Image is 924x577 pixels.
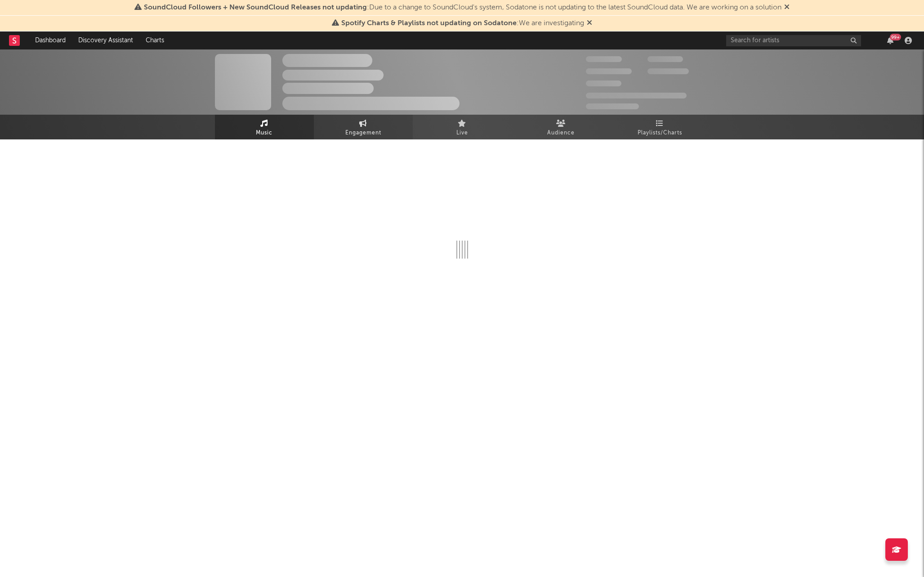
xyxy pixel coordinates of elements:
span: 1,000,000 [647,68,689,74]
a: Engagement [314,115,413,139]
span: 50,000,000 Monthly Listeners [586,93,687,98]
span: : Due to a change to SoundCloud's system, Sodatone is not updating to the latest SoundCloud data.... [144,4,781,11]
span: Jump Score: 85.0 [586,103,639,109]
span: Engagement [345,128,381,139]
span: Live [456,128,468,139]
span: Dismiss [784,4,790,11]
span: Playlists/Charts [638,128,682,139]
a: Discovery Assistant [72,31,139,49]
span: 300,000 [586,56,622,62]
span: : We are investigating [341,20,584,27]
span: Audience [547,128,575,139]
a: Playlists/Charts [611,115,710,139]
a: Live [413,115,512,139]
a: Music [215,115,314,139]
span: Music [256,128,272,139]
a: Audience [512,115,611,139]
span: 50,000,000 [586,68,632,74]
span: Dismiss [587,20,592,27]
span: 100,000 [586,81,621,86]
input: Search for artists [726,35,861,46]
div: 99 + [890,34,901,40]
button: 99+ [887,37,893,44]
span: SoundCloud Followers + New SoundCloud Releases not updating [144,4,367,11]
span: 100,000 [647,56,683,62]
span: Spotify Charts & Playlists not updating on Sodatone [341,20,517,27]
a: Dashboard [29,31,72,49]
a: Charts [139,31,170,49]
